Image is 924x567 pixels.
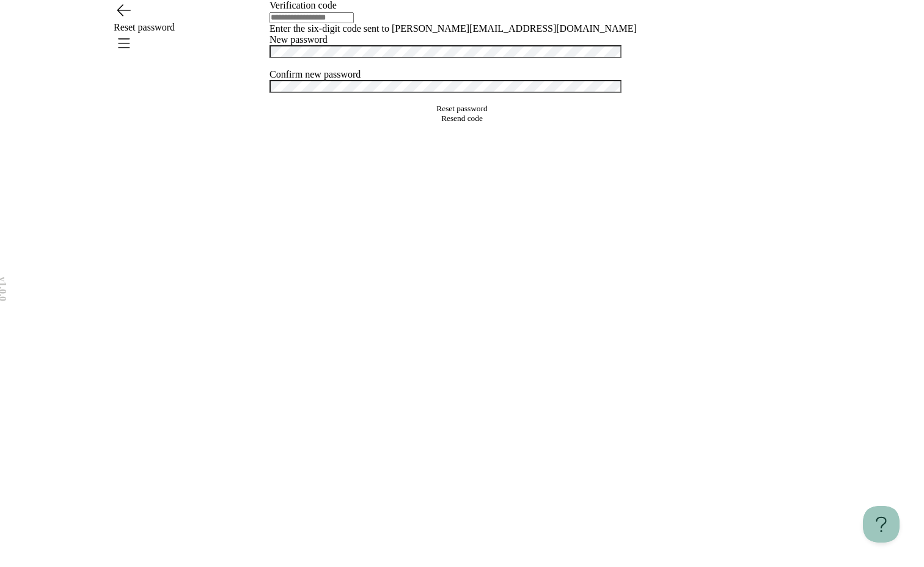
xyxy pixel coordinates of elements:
div: Reset password [114,22,810,33]
iframe: Toggle Customer Support [863,506,900,543]
button: Open menu [114,33,133,53]
span: Resend code [441,114,483,123]
span: Reset password [436,104,487,113]
label: Confirm new password [269,69,361,79]
button: Reset password [269,104,654,114]
button: Resend code [269,114,654,123]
